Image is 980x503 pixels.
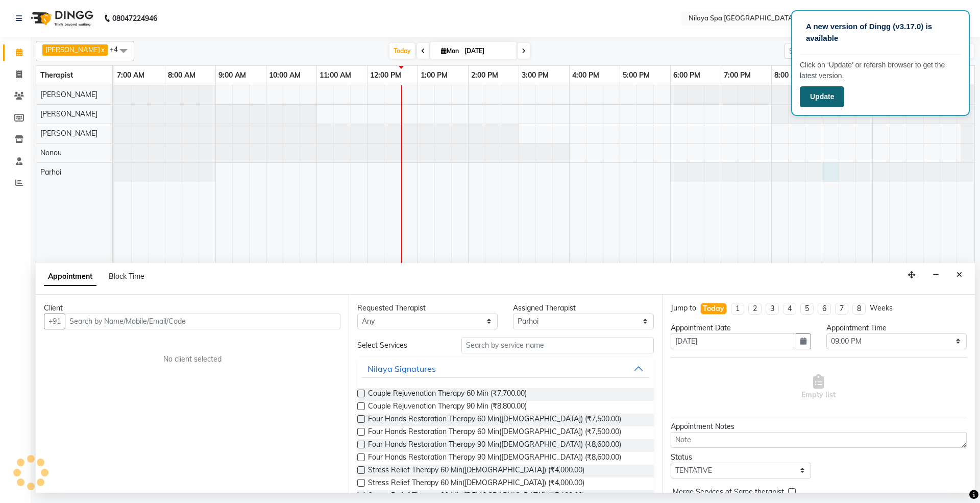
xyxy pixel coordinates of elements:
[65,314,340,329] input: Search by Name/Mobile/Email/Code
[783,303,796,315] li: 4
[785,43,874,59] input: Search Appointment
[513,303,653,314] div: Assigned Therapist
[766,303,779,315] li: 3
[368,439,621,452] span: Four Hands Restoration Therapy 90 Min([DEMOGRAPHIC_DATA]) (₹8,600.00)
[44,314,65,329] button: +91
[748,303,762,315] li: 2
[112,4,157,33] b: 08047224946
[461,43,512,59] input: 2025-09-01
[40,167,61,177] span: Parhoi
[772,68,804,83] a: 8:00 PM
[673,487,784,499] span: Merge Services of Same therapist
[368,388,527,401] span: Couple Rejuvenation Therapy 60 Min (₹7,700.00)
[731,303,744,315] li: 1
[367,68,404,83] a: 12:00 PM
[389,43,415,59] span: Today
[114,68,147,83] a: 7:00 AM
[671,452,811,463] div: Status
[368,452,621,465] span: Four Hands Restoration Therapy 90 Min([DEMOGRAPHIC_DATA]) (₹8,600.00)
[367,363,436,375] div: Nilaya Signatures
[418,68,450,83] a: 1:00 PM
[671,68,703,83] a: 6:00 PM
[100,45,105,54] a: x
[40,90,97,99] span: [PERSON_NAME]
[852,303,866,315] li: 8
[110,45,126,53] span: +4
[40,148,62,157] span: Nonou
[109,272,144,281] span: Block Time
[671,323,811,333] div: Appointment Date
[40,70,73,80] span: Therapist
[368,465,584,477] span: Stress Relief Therapy 60 Min([DEMOGRAPHIC_DATA]) (₹4,000.00)
[368,490,584,503] span: Stress Relief Therapy 90 Min([DEMOGRAPHIC_DATA]) (₹5,100.00)
[570,68,602,83] a: 4:00 PM
[671,421,967,432] div: Appointment Notes
[703,303,724,314] div: Today
[165,68,198,83] a: 8:00 AM
[800,303,814,315] li: 5
[44,303,340,314] div: Client
[26,4,96,33] img: logo
[835,303,848,315] li: 7
[826,323,967,333] div: Appointment Time
[469,68,501,83] a: 2:00 PM
[800,60,961,81] p: Click on ‘Update’ or refersh browser to get the latest version.
[800,86,844,107] button: Update
[44,268,96,286] span: Appointment
[952,267,967,283] button: Close
[40,129,97,138] span: [PERSON_NAME]
[368,477,584,490] span: Stress Relief Therapy 60 Min([DEMOGRAPHIC_DATA]) (₹4,000.00)
[317,68,354,83] a: 11:00 AM
[818,303,831,315] li: 6
[806,21,955,44] p: A new version of Dingg (v3.17.0) is available
[620,68,652,83] a: 5:00 PM
[519,68,551,83] a: 3:00 PM
[461,338,654,353] input: Search by service name
[266,68,303,83] a: 10:00 AM
[438,47,461,55] span: Mon
[671,303,696,314] div: Jump to
[350,340,453,351] div: Select Services
[216,68,249,83] a: 9:00 AM
[40,109,97,118] span: [PERSON_NAME]
[721,68,753,83] a: 7:00 PM
[368,414,621,426] span: Four Hands Restoration Therapy 60 Min([DEMOGRAPHIC_DATA]) (₹7,500.00)
[801,374,836,400] span: Empty list
[368,426,621,439] span: Four Hands Restoration Therapy 60 Min([DEMOGRAPHIC_DATA]) (₹7,500.00)
[68,354,316,365] div: No client selected
[870,303,893,314] div: Weeks
[671,333,796,349] input: yyyy-mm-dd
[368,401,527,414] span: Couple Rejuvenation Therapy 90 Min (₹8,800.00)
[45,45,100,54] span: [PERSON_NAME]
[357,303,498,314] div: Requested Therapist
[361,360,649,378] button: Nilaya Signatures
